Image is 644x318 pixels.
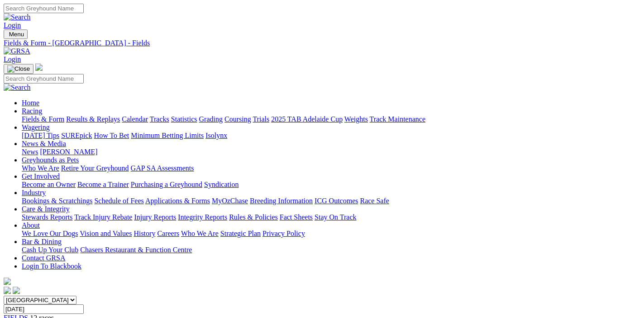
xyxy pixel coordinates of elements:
button: Toggle navigation [4,29,28,39]
a: Track Maintenance [370,115,425,123]
a: Login [4,21,21,29]
button: Toggle navigation [4,64,33,74]
a: Bookings & Scratchings [22,197,92,205]
a: Applications & Forms [145,197,210,205]
a: Minimum Betting Limits [131,132,204,139]
a: Home [22,99,39,107]
a: News [22,148,38,156]
a: Grading [199,115,223,123]
a: Industry [22,189,46,196]
img: facebook.svg [4,287,11,294]
a: Become an Owner [22,181,76,188]
a: Results & Replays [66,115,120,123]
div: Racing [22,115,640,123]
a: Strategic Plan [220,230,261,237]
a: We Love Our Dogs [22,230,78,237]
a: Fields & Form - [GEOGRAPHIC_DATA] - Fields [4,39,640,47]
a: Syndication [204,181,239,188]
a: Login [4,55,21,63]
a: About [22,221,40,229]
img: logo-grsa-white.png [35,64,43,71]
a: Track Injury Rebate [74,213,132,221]
a: Who We Are [22,164,59,172]
a: Racing [22,107,42,115]
a: ICG Outcomes [315,197,358,205]
a: Careers [157,230,179,237]
a: Schedule of Fees [94,197,143,205]
a: Weights [344,115,368,123]
a: Vision and Values [80,230,132,237]
a: Isolynx [205,132,227,139]
a: Who We Are [181,230,219,237]
a: How To Bet [94,132,129,139]
a: Privacy Policy [262,230,305,237]
img: Close [7,65,30,73]
a: Login To Blackbook [22,262,81,270]
div: Wagering [22,132,640,140]
a: Chasers Restaurant & Function Centre [80,246,192,254]
input: Select date [4,304,84,314]
a: Tracks [150,115,169,123]
a: Calendar [122,115,148,123]
img: twitter.svg [13,287,20,294]
a: Breeding Information [250,197,313,205]
div: About [22,230,640,238]
img: GRSA [4,47,30,55]
a: History [134,230,155,237]
a: Fact Sheets [280,213,313,221]
a: GAP SA Assessments [131,164,194,172]
input: Search [4,74,84,83]
a: Injury Reports [134,213,176,221]
a: Purchasing a Greyhound [131,181,202,188]
a: Retire Your Greyhound [61,164,129,172]
a: SUREpick [61,132,92,139]
a: Integrity Reports [178,213,227,221]
a: Trials [253,115,269,123]
a: News & Media [22,140,66,147]
a: MyOzChase [212,197,248,205]
div: News & Media [22,148,640,156]
a: Care & Integrity [22,205,70,213]
img: logo-grsa-white.png [4,278,11,285]
img: Search [4,83,31,92]
a: Statistics [171,115,197,123]
a: Get Involved [22,172,60,180]
a: Wagering [22,123,50,131]
a: Rules & Policies [229,213,278,221]
a: Stay On Track [315,213,356,221]
a: Stewards Reports [22,213,72,221]
div: Bar & Dining [22,246,640,254]
a: Cash Up Your Club [22,246,78,254]
a: Race Safe [360,197,389,205]
div: Get Involved [22,181,640,189]
a: [PERSON_NAME] [40,148,97,156]
input: Search [4,4,84,13]
div: Greyhounds as Pets [22,164,640,172]
a: Become a Trainer [77,181,129,188]
img: Search [4,13,31,21]
a: Bar & Dining [22,238,62,245]
a: Coursing [224,115,251,123]
div: Care & Integrity [22,213,640,221]
div: Industry [22,197,640,205]
a: [DATE] Tips [22,132,59,139]
a: Fields & Form [22,115,64,123]
span: Menu [9,31,24,38]
a: Contact GRSA [22,254,65,262]
a: Greyhounds as Pets [22,156,79,164]
a: 2025 TAB Adelaide Cup [271,115,343,123]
